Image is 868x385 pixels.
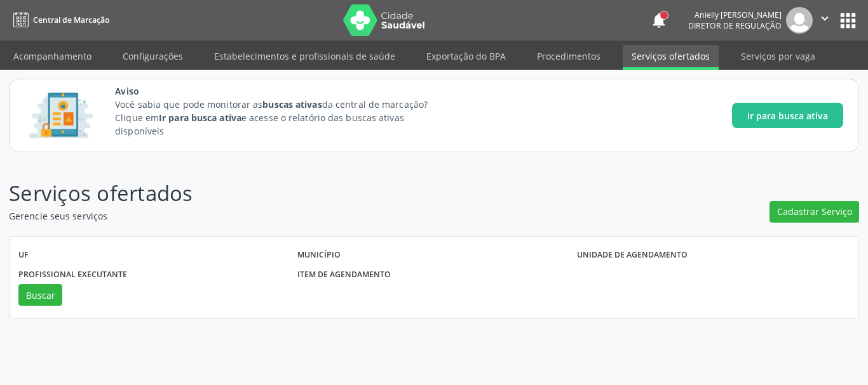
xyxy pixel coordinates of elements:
[33,15,109,25] span: Central de Marcação
[9,178,604,209] p: Serviços ofertados
[688,20,782,31] span: Diretor de regulação
[813,7,837,34] button: 
[417,45,515,67] a: Exportação do BPA
[18,264,127,284] label: Profissional executante
[159,112,241,124] strong: Ir para busca ativa
[623,45,719,70] a: Serviços ofertados
[688,10,782,20] div: Anielly [PERSON_NAME]
[297,245,341,265] label: Município
[262,98,322,110] strong: buscas ativas
[818,11,832,25] i: 
[732,103,843,128] button: Ir para busca ativa
[650,11,668,29] button: notifications
[9,209,604,223] p: Gerencie seus serviços
[25,87,97,144] img: Imagem de CalloutCard
[577,245,688,265] label: Unidade de agendamento
[747,109,828,122] span: Ir para busca ativa
[205,45,404,67] a: Estabelecimentos e profissionais de saúde
[297,264,391,284] label: Item de agendamento
[4,45,100,67] a: Acompanhamento
[9,10,109,30] a: Central de Marcação
[114,45,192,67] a: Configurações
[837,10,859,32] button: apps
[786,7,813,34] img: img
[528,45,609,67] a: Procedimentos
[770,201,859,223] button: Cadastrar Serviço
[732,45,824,67] a: Serviços por vaga
[115,84,451,98] span: Aviso
[18,245,29,265] label: UF
[115,98,451,138] p: Você sabia que pode monitorar as da central de marcação? Clique em e acesse o relatório das busca...
[18,284,62,306] button: Buscar
[777,205,852,218] span: Cadastrar Serviço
